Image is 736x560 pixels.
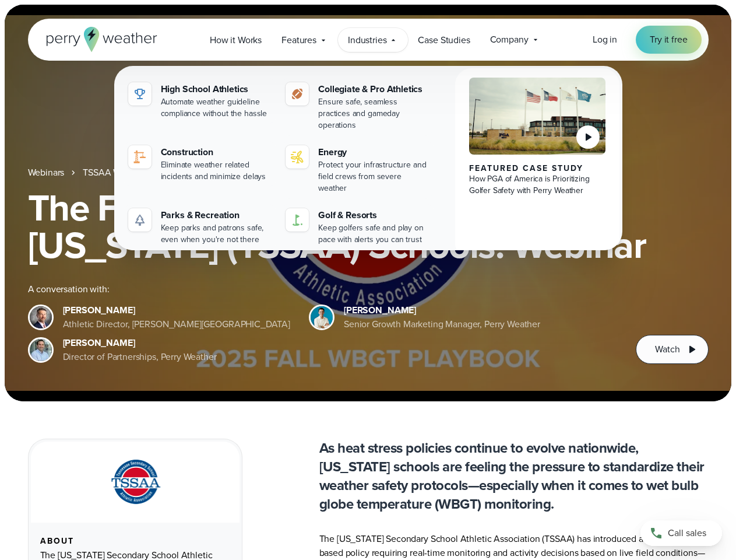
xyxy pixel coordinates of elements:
div: About [40,537,230,546]
div: Keep golfers safe and play on pace with alerts you can trust [318,222,429,246]
a: Golf & Resorts Keep golfers safe and play on pace with alerts you can trust [281,204,434,250]
div: Parks & Recreation [161,208,272,222]
div: Ensure safe, seamless practices and gameday operations [318,96,429,131]
span: Call sales [668,526,706,540]
nav: Breadcrumb [28,166,709,180]
button: Watch [636,335,708,364]
img: parks-icon-grey.svg [133,213,147,227]
a: How it Works [200,28,272,52]
div: Keep parks and patrons safe, even when you're not there [161,222,272,246]
img: TSSAA-Tennessee-Secondary-School-Athletic-Association.svg [96,456,174,509]
div: Senior Growth Marketing Manager, Perry Weather [344,317,540,331]
span: Watch [655,342,679,356]
div: How PGA of America is Prioritizing Golfer Safety with Perry Weather [469,173,606,197]
div: A conversation with: [28,282,618,296]
div: Eliminate weather related incidents and minimize delays [161,159,272,183]
a: Case Studies [408,28,480,52]
img: Spencer Patton, Perry Weather [311,306,333,328]
div: [PERSON_NAME] [344,303,540,317]
div: [PERSON_NAME] [63,303,291,317]
a: TSSAA WBGT Fall Playbook [83,166,193,180]
span: Log in [593,33,617,46]
div: Athletic Director, [PERSON_NAME][GEOGRAPHIC_DATA] [63,317,291,331]
img: Jeff Wood [30,339,52,361]
div: Featured Case Study [469,164,606,173]
a: Webinars [28,166,65,180]
a: Call sales [640,520,722,546]
a: Collegiate & Pro Athletics Ensure safe, seamless practices and gameday operations [281,78,434,136]
span: Try it free [650,33,687,47]
p: As heat stress policies continue to evolve nationwide, [US_STATE] schools are feeling the pressur... [319,439,709,513]
div: Automate weather guideline compliance without the hassle [161,96,272,120]
a: Energy Protect your infrastructure and field crews from severe weather [281,141,434,199]
span: Features [281,33,316,47]
a: PGA of America, Frisco Campus Featured Case Study How PGA of America is Prioritizing Golfer Safet... [455,68,620,260]
a: construction perry weather Construction Eliminate weather related incidents and minimize delays [124,141,277,187]
span: Company [490,33,529,47]
img: PGA of America, Frisco Campus [469,78,606,155]
img: Brian Wyatt [30,306,52,328]
div: [PERSON_NAME] [63,336,217,350]
a: High School Athletics Automate weather guideline compliance without the hassle [124,78,277,124]
h1: The Fall WBGT Playbook for [US_STATE] (TSSAA) Schools: Webinar [28,189,709,264]
div: Golf & Resorts [318,208,429,222]
span: Case Studies [418,33,470,47]
img: highschool-icon.svg [133,87,147,101]
span: How it Works [210,33,262,47]
a: Parks & Recreation Keep parks and patrons safe, even when you're not there [124,204,277,250]
div: Collegiate & Pro Athletics [318,82,429,96]
span: Industries [348,33,386,47]
a: Try it free [636,26,701,54]
div: Protect your infrastructure and field crews from severe weather [318,159,429,194]
img: construction perry weather [133,150,147,164]
div: High School Athletics [161,82,272,96]
img: golf-iconV2.svg [290,213,304,227]
a: Log in [593,33,617,47]
div: Construction [161,145,272,159]
div: Energy [318,145,429,159]
img: proathletics-icon@2x-1.svg [290,87,304,101]
div: Director of Partnerships, Perry Weather [63,350,217,364]
img: energy-icon@2x-1.svg [290,150,304,164]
